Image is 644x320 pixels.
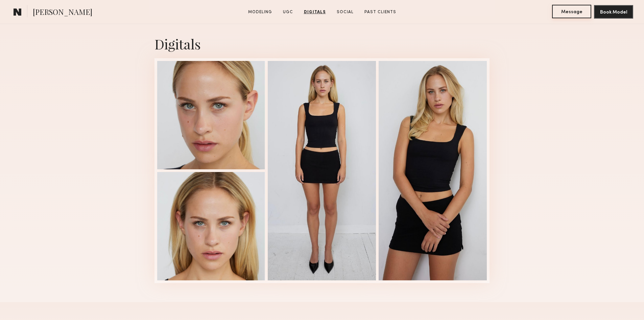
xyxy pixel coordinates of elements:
[245,9,275,15] a: Modeling
[154,35,490,53] div: Digitals
[33,7,92,19] span: [PERSON_NAME]
[334,9,356,15] a: Social
[594,5,633,19] button: Book Model
[362,9,399,15] a: Past Clients
[594,9,633,15] a: Book Model
[280,9,296,15] a: UGC
[552,5,591,18] button: Message
[301,9,329,15] a: Digitals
